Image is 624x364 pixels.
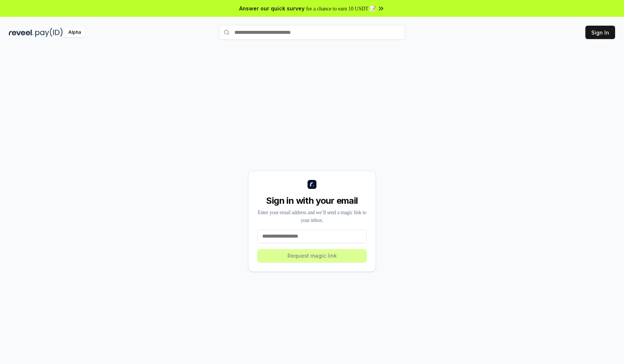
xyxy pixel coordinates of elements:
img: logo_small [308,180,316,189]
span: Answer our quick survey [234,4,300,12]
img: pay_id [35,28,63,37]
div: Sign in with your email [257,195,367,207]
button: Sign In [585,26,615,39]
div: Enter your email address and we’ll send a magic link to your inbox. [257,208,367,224]
div: Alpha [64,28,85,37]
img: reveel_dark [9,28,34,37]
span: for a chance to earn 10 USDT 📝 [301,4,381,12]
